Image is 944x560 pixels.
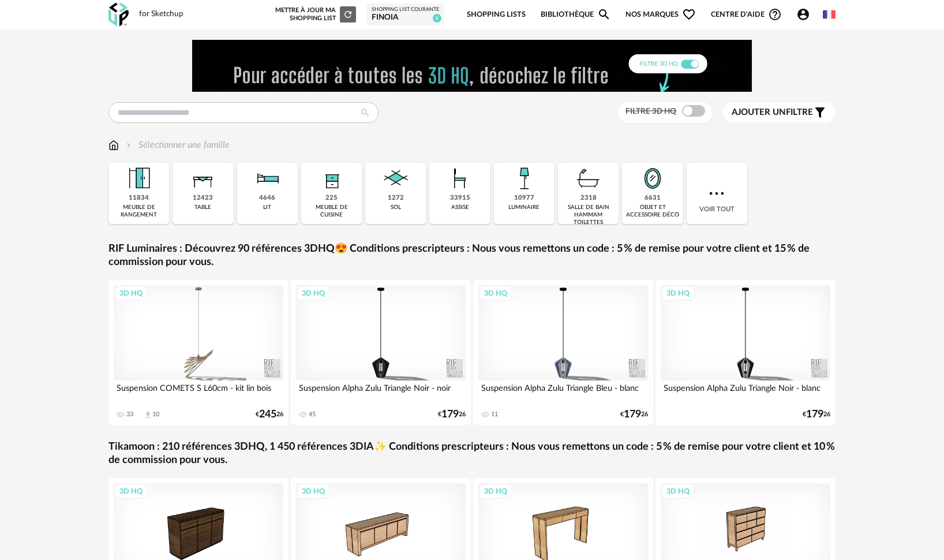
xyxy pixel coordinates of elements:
[124,139,230,152] div: Sélectionner une famille
[661,484,695,499] div: 3D HQ
[514,194,534,203] div: 10977
[661,286,695,301] div: 3D HQ
[441,410,459,419] span: 179
[108,440,836,468] a: Tikamoon : 210 références 3DHQ, 1 450 références 3DIA✨ Conditions prescripteurs : Nous vous remet...
[813,106,827,120] span: Filter icon
[372,13,439,23] div: finoia
[433,14,441,23] span: 8
[796,8,815,21] span: Account Circle icon
[444,163,475,194] img: Assise.png
[305,204,358,219] div: meuble de cuisine
[273,6,356,23] div: Mettre à jour ma Shopping List
[108,3,129,27] img: OXP
[343,11,353,17] span: Refresh icon
[108,242,836,270] a: RIF Luminaires : Découvrez 90 références 3DHQ😍 Conditions prescripteurs : Nous vous remettons un ...
[541,1,611,28] a: BibliothèqueMagnify icon
[796,8,810,21] span: Account Circle icon
[372,6,439,13] div: Shopping List courante
[152,410,159,419] div: 10
[108,139,119,152] img: svg+xml;base64,PHN2ZyB3aWR0aD0iMTYiIGhlaWdodD0iMTciIHZpZXdCb3g9IjAgMCAxNiAxNyIgZmlsbD0ibm9uZSIgeG...
[706,183,727,204] img: more.7b13dc1.svg
[192,40,752,92] img: FILTRE%20HQ%20NEW_V1%20(4).gif
[580,194,597,203] div: 2318
[479,286,512,301] div: 3D HQ
[126,410,133,419] div: 33
[573,163,604,194] img: Salle%20de%20bain.png
[129,194,149,203] div: 11834
[450,194,470,203] div: 33915
[388,194,404,203] div: 1272
[711,8,782,21] span: Centre d'aideHelp Circle Outline icon
[112,204,166,219] div: meuble de rangement
[655,280,836,425] a: 3D HQ Suspension Alpha Zulu Triangle Noir - blanc €17926
[188,163,219,194] img: Table.png
[823,8,836,21] img: fr
[478,380,648,404] div: Suspension Alpha Zulu Triangle Bleu - blanc
[297,286,330,301] div: 3D HQ
[391,204,401,211] div: sol
[108,280,289,425] a: 3D HQ Suspension COMETS S L60cm - kit lin bois 33 Download icon 10 €24526
[438,410,466,419] div: € 26
[732,108,786,117] span: Ajouter un
[114,286,148,301] div: 3D HQ
[144,410,152,419] span: Download icon
[193,194,213,203] div: 12423
[625,204,679,219] div: objet et accessoire déco
[309,410,316,419] div: 45
[687,163,747,224] div: Voir tout
[624,410,641,419] span: 179
[252,163,283,194] img: Literie.png
[723,103,836,122] button: Ajouter unfiltre Filter icon
[803,410,830,419] div: € 26
[732,107,813,118] span: filtre
[597,8,611,21] span: Magnify icon
[380,163,411,194] img: Sol.png
[372,6,439,23] a: Shopping List courante finoia 8
[256,410,283,419] div: € 26
[479,484,512,499] div: 3D HQ
[451,204,469,211] div: assise
[682,8,696,21] span: Heart Outline icon
[124,139,133,152] img: svg+xml;base64,PHN2ZyB3aWR0aD0iMTYiIGhlaWdodD0iMTYiIHZpZXdCb3g9IjAgMCAxNiAxNiIgZmlsbD0ibm9uZSIgeG...
[316,163,347,194] img: Rangement.png
[296,380,466,404] div: Suspension Alpha Zulu Triangle Noir - noir
[637,163,668,194] img: Miroir.png
[259,410,276,419] span: 245
[625,1,696,28] span: Nos marques
[625,107,676,115] span: Filtre 3D HQ
[139,9,183,20] div: for Sketchup
[123,163,155,194] img: Meuble%20de%20rangement.png
[508,204,540,211] div: luminaire
[645,194,661,203] div: 6631
[194,204,211,211] div: table
[620,410,648,419] div: € 26
[297,484,330,499] div: 3D HQ
[491,410,498,419] div: 11
[263,204,271,211] div: lit
[768,8,782,21] span: Help Circle Outline icon
[508,163,540,194] img: Luminaire.png
[291,280,471,425] a: 3D HQ Suspension Alpha Zulu Triangle Noir - noir 45 €17926
[473,280,653,425] a: 3D HQ Suspension Alpha Zulu Triangle Bleu - blanc 11 €17926
[325,194,338,203] div: 225
[114,380,283,404] div: Suspension COMETS S L60cm - kit lin bois
[467,1,526,28] a: Shopping Lists
[259,194,275,203] div: 4646
[114,484,148,499] div: 3D HQ
[806,410,823,419] span: 179
[561,204,615,226] div: salle de bain hammam toilettes
[661,380,830,404] div: Suspension Alpha Zulu Triangle Noir - blanc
